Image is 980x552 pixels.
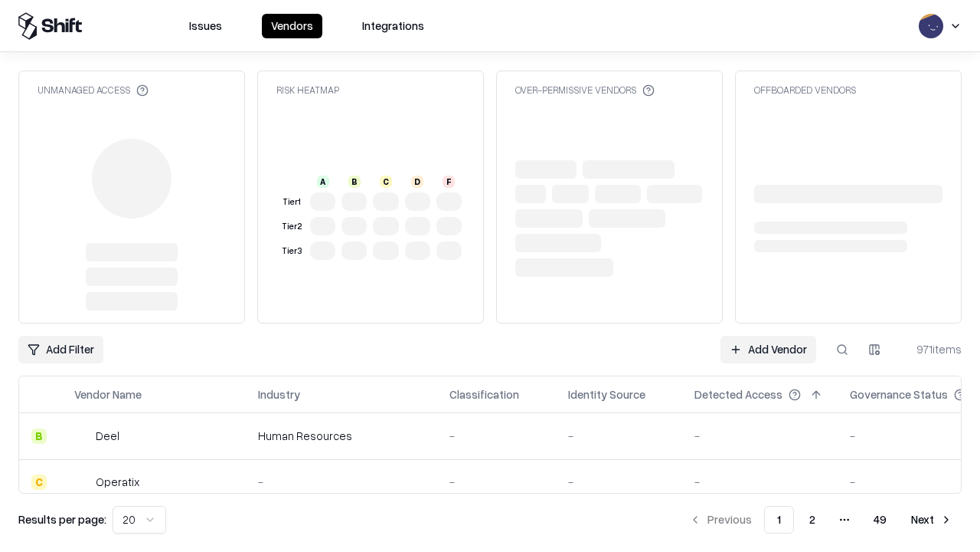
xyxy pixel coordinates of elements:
div: B [348,176,361,188]
div: Identity Source [568,386,645,402]
a: Add Vendor [720,336,816,363]
div: Governance Status [850,386,948,402]
div: - [694,474,825,490]
img: Operatix [74,475,90,490]
div: C [31,475,47,490]
button: Vendors [262,14,322,38]
div: - [568,428,670,444]
div: Over-Permissive Vendors [515,84,655,97]
button: 49 [861,506,899,534]
div: Deel [96,428,119,444]
button: Add Filter [18,336,103,363]
div: Detected Access [694,386,782,402]
div: D [411,176,423,188]
div: 971 items [900,341,962,357]
div: - [449,474,544,490]
button: Integrations [353,14,433,38]
div: Risk Heatmap [276,84,339,97]
p: Results per page: [18,511,106,527]
div: Classification [449,386,519,402]
nav: pagination [680,506,962,534]
div: - [449,428,544,444]
button: Issues [180,14,231,38]
img: Deel [74,429,90,444]
div: B [31,429,47,444]
div: Human Resources [258,428,425,444]
div: F [443,176,455,188]
div: Vendor Name [74,386,142,402]
div: Operatix [96,474,139,490]
button: 2 [797,506,828,534]
div: - [568,474,670,490]
div: C [380,176,392,188]
div: Industry [258,386,300,402]
div: - [258,474,425,490]
div: Tier 1 [279,195,304,209]
div: Tier 3 [279,245,304,258]
div: Offboarded Vendors [754,84,856,97]
button: 1 [764,506,794,534]
div: Tier 2 [279,220,304,233]
div: Unmanaged Access [38,84,149,97]
div: A [317,176,329,188]
div: - [694,428,825,444]
button: Next [902,506,962,534]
